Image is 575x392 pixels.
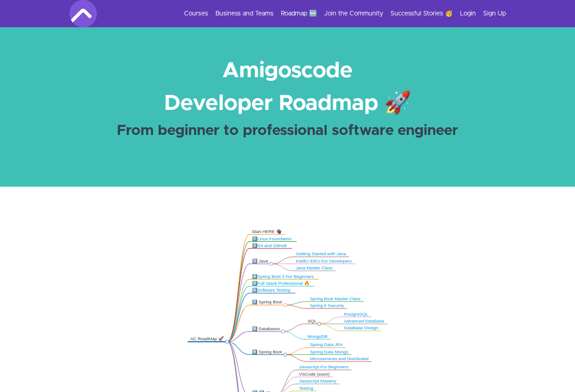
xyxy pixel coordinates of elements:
a: PostgreSQL [344,312,369,316]
a: Spring 6 Security [310,303,344,308]
a: Javascript Mastery [299,379,336,383]
div: 6️⃣ [252,288,293,293]
a: Spring Boot 3 For Beginners [257,274,314,278]
a: Full Stack Professional 🔥 [257,281,310,285]
div: 8️⃣ Databases [252,326,281,332]
a: Testing [299,386,313,390]
strong: From beginner to professional software engineer [117,124,458,138]
a: Sign Up [483,9,506,18]
div: Start HERE 👋🏿 [252,229,282,234]
div: 5️⃣ [252,281,311,286]
a: Linux Foundation [257,236,291,241]
div: 7️⃣ Spring Boot [252,299,283,305]
strong: Amigoscode [222,60,353,82]
a: Java Master Class [296,265,333,270]
a: Software Testing [257,288,290,293]
div: SQL [308,318,317,324]
a: Microservices and Distributed [310,356,369,361]
a: Spring Boot Master Class [310,296,361,301]
div: 4️⃣ [252,273,316,279]
a: Login [460,9,476,18]
div: VSCode (soon) [299,372,330,377]
a: Spring Data Mongo [310,349,349,354]
a: Successful Stories 🥳 [390,9,453,18]
a: Javascript For Beginners [299,365,349,369]
div: AC RoadMap 🚀 [190,336,225,342]
a: MongoDB [308,334,328,338]
a: Getting Started with Java [296,252,346,256]
a: Spring Data JPA [310,342,343,347]
div: 3️⃣ Java [252,258,269,264]
a: Business and Teams [215,9,274,18]
div: 9️⃣ Spring Boot [252,349,283,354]
a: Roadmap 🆕 [281,9,317,18]
strong: Developer Roadmap 🚀 [164,93,411,114]
div: 2️⃣ [252,243,289,248]
a: Courses [184,9,208,18]
a: Advanced Database [344,318,385,323]
div: 1️⃣ [252,236,294,241]
a: IntelliJ IDEA For Developers [296,258,352,263]
a: Database Design [344,326,378,330]
a: Join the Community [324,9,383,18]
a: Git and GitHub [257,243,287,248]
